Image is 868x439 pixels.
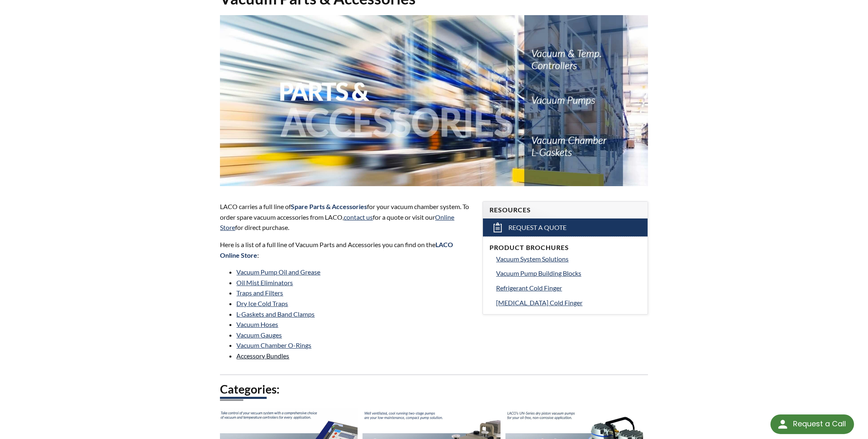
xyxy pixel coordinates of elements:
a: Request a Quote [483,218,647,236]
a: L-Gaskets and Band Clamps [236,310,315,318]
a: Dry Ice Cold Traps [236,299,288,307]
span: Request a Quote [508,223,567,232]
a: Vacuum Gauges [236,331,282,339]
a: Traps and Filters [236,289,283,297]
span: [MEDICAL_DATA] Cold Finger [496,299,582,306]
h2: Categories: [220,382,648,397]
a: Vacuum Pump Oil and Grease [236,268,320,276]
a: Refrigerant Cold Finger [496,283,641,293]
h4: Product Brochures [490,243,641,252]
a: [MEDICAL_DATA] Cold Finger [496,297,641,308]
p: LACO carries a full line of for your vacuum chamber system. To order spare vacuum accessories fro... [220,201,473,233]
strong: LACO Online Store [220,241,453,259]
a: Vacuum Pump Building Blocks [496,268,641,279]
a: Oil Mist Eliminators [236,279,293,286]
a: Accessory Bundles [236,352,289,360]
img: Vacuum Parts & Accessories header [220,15,648,186]
img: round button [776,418,789,431]
a: contact us [344,213,373,221]
p: Here is a list of a full line of Vacuum Parts and Accessories you can find on the : [220,239,473,260]
div: Request a Call [771,414,854,434]
a: Vacuum Chamber O-Rings [236,341,311,349]
h4: Resources [490,206,641,214]
a: Vacuum System Solutions [496,254,641,264]
span: Vacuum System Solutions [496,255,569,263]
span: Vacuum Pump Building Blocks [496,269,581,277]
strong: Spare Parts & Accessories [291,203,367,210]
a: Vacuum Hoses [236,320,278,328]
div: Request a Call [793,414,846,433]
span: Refrigerant Cold Finger [496,284,562,292]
